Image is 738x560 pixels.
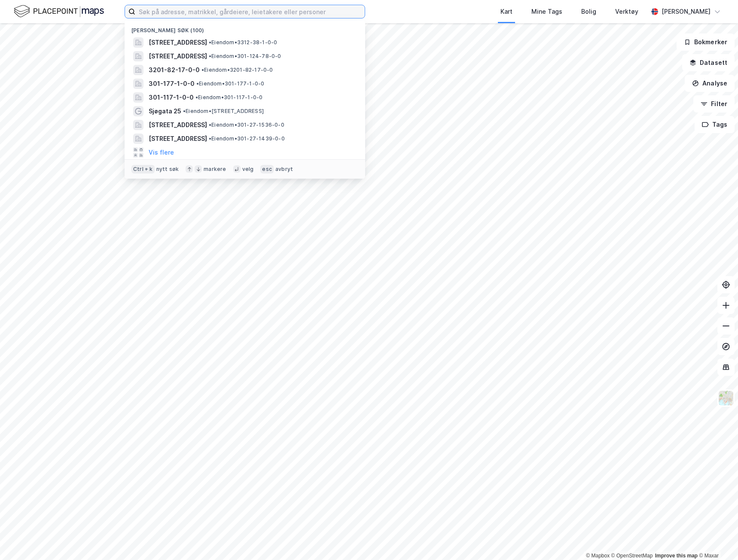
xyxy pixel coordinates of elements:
[201,67,204,73] span: •
[677,33,735,51] button: Bokmerker
[149,147,174,158] button: Vis flere
[531,6,562,17] div: Mine Tags
[655,553,698,559] a: Improve this map
[183,108,264,115] span: Eiendom • [STREET_ADDRESS]
[209,122,211,128] span: •
[135,5,365,18] input: Søk på adresse, matrikkel, gårdeiere, leietakere eller personer
[260,165,274,173] div: esc
[500,6,512,17] div: Kart
[682,54,735,71] button: Datasett
[695,519,738,560] iframe: Chat Widget
[209,135,285,142] span: Eiendom • 301-27-1439-0-0
[196,80,264,87] span: Eiendom • 301-177-1-0-0
[131,165,155,173] div: Ctrl + k
[149,92,194,103] span: 301-117-1-0-0
[718,390,734,406] img: Z
[149,79,195,89] span: 301-177-1-0-0
[204,166,226,173] div: markere
[149,37,207,48] span: [STREET_ADDRESS]
[149,51,207,61] span: [STREET_ADDRESS]
[149,134,207,144] span: [STREET_ADDRESS]
[693,95,735,113] button: Filter
[196,80,199,87] span: •
[586,553,610,559] a: Mapbox
[209,53,211,59] span: •
[209,122,284,128] span: Eiendom • 301-27-1536-0-0
[149,65,200,75] span: 3201-82-17-0-0
[209,39,211,46] span: •
[685,75,735,92] button: Analyse
[275,166,293,173] div: avbryt
[156,166,179,173] div: nytt søk
[201,67,273,73] span: Eiendom • 3201-82-17-0-0
[149,120,207,130] span: [STREET_ADDRESS]
[183,108,186,114] span: •
[195,94,262,101] span: Eiendom • 301-117-1-0-0
[125,20,365,36] div: [PERSON_NAME] søk (100)
[149,106,181,116] span: Sjøgata 25
[209,39,277,46] span: Eiendom • 3312-38-1-0-0
[209,135,211,142] span: •
[242,166,254,173] div: velg
[14,4,104,19] img: logo.f888ab2527a4732fd821a326f86c7f29.svg
[662,6,711,17] div: [PERSON_NAME]
[695,519,738,560] div: Kontrollprogram for chat
[615,6,638,17] div: Verktøy
[195,94,198,100] span: •
[209,53,281,60] span: Eiendom • 301-124-78-0-0
[695,116,735,133] button: Tags
[611,553,653,559] a: OpenStreetMap
[581,6,596,17] div: Bolig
